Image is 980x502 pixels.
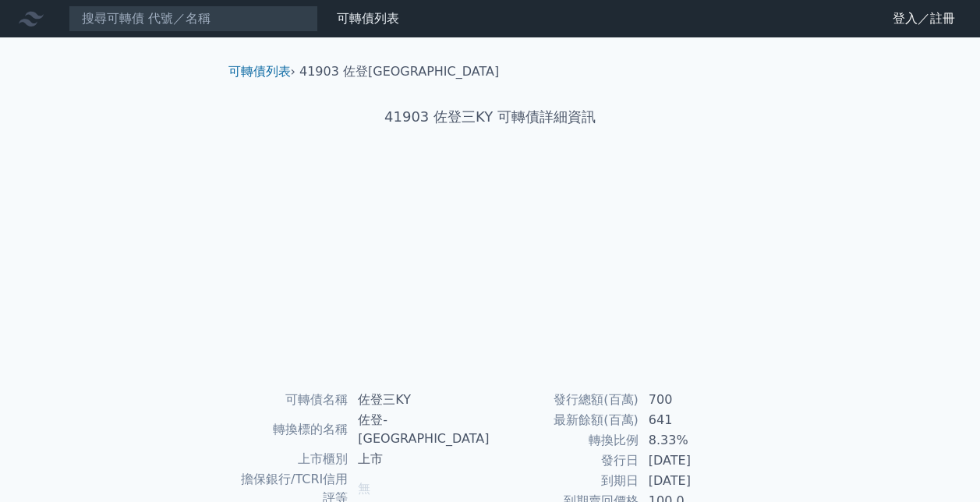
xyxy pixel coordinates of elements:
td: 佐登-[GEOGRAPHIC_DATA] [348,410,490,449]
td: 轉換標的名稱 [235,410,349,449]
td: 641 [639,410,746,430]
td: [DATE] [639,471,746,491]
td: 700 [639,390,746,410]
td: 到期日 [490,471,639,491]
li: 41903 佐登[GEOGRAPHIC_DATA] [299,62,499,81]
td: 上市 [348,449,490,469]
td: 最新餘額(百萬) [490,410,639,430]
li: › [228,62,295,81]
span: 無 [358,481,370,496]
a: 可轉債列表 [337,11,399,26]
a: 可轉債列表 [228,64,291,79]
input: 搜尋可轉債 代號／名稱 [69,5,318,32]
td: 可轉債名稱 [235,390,349,410]
a: 登入／註冊 [880,6,968,31]
td: [DATE] [639,451,746,471]
h1: 41903 佐登三KY 可轉債詳細資訊 [216,106,765,128]
td: 轉換比例 [490,430,639,451]
td: 發行日 [490,451,639,471]
td: 上市櫃別 [235,449,349,469]
td: 佐登三KY [348,390,490,410]
td: 8.33% [639,430,746,451]
td: 發行總額(百萬) [490,390,639,410]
